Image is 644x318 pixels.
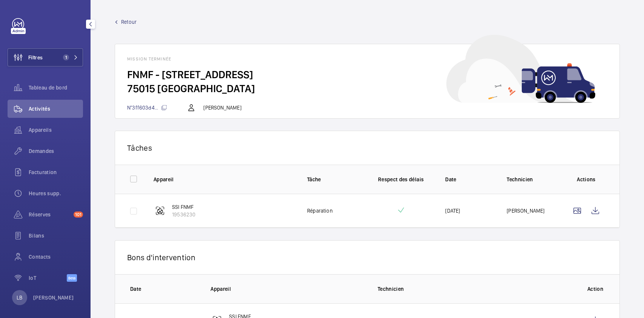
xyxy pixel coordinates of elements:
[121,18,137,26] span: Retour
[445,176,495,183] p: Date
[29,147,83,155] span: Demandes
[29,105,83,113] span: Activités
[29,253,83,261] span: Contacts
[378,285,574,293] p: Technicien
[8,48,83,66] button: Filtres1
[203,104,241,111] p: [PERSON_NAME]
[507,207,544,215] p: [PERSON_NAME]
[28,54,43,61] span: Filtres
[127,143,607,153] p: Tâches
[211,285,366,293] p: Appareil
[127,253,607,262] p: Bons d'intervention
[17,294,22,301] p: LB
[127,105,167,111] span: N°3ff603d4...
[172,211,195,218] p: 19536230
[307,176,357,183] p: Tâche
[130,285,198,293] p: Date
[67,274,77,282] span: Beta
[154,176,295,183] p: Appareil
[29,232,83,239] span: Bilans
[29,84,83,91] span: Tableau de bord
[29,211,71,218] span: Réserves
[172,203,195,211] p: SSI FNMF
[74,211,83,218] span: 101
[29,168,83,176] span: Facturation
[446,35,595,103] img: car delivery
[307,207,333,215] p: Réparation
[507,176,556,183] p: Technicien
[127,56,607,62] h1: Mission terminée
[127,68,607,82] h2: FNMF - [STREET_ADDRESS]
[29,190,83,197] span: Heures supp.
[63,54,69,60] span: 1
[29,126,83,134] span: Appareils
[127,82,607,96] h2: 75015 [GEOGRAPHIC_DATA]
[33,294,74,301] p: [PERSON_NAME]
[568,176,604,183] p: Actions
[155,206,164,215] img: fire_alarm.svg
[29,274,67,282] span: IoT
[445,207,460,215] p: [DATE]
[369,176,433,183] p: Respect des délais
[586,285,604,293] p: Action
